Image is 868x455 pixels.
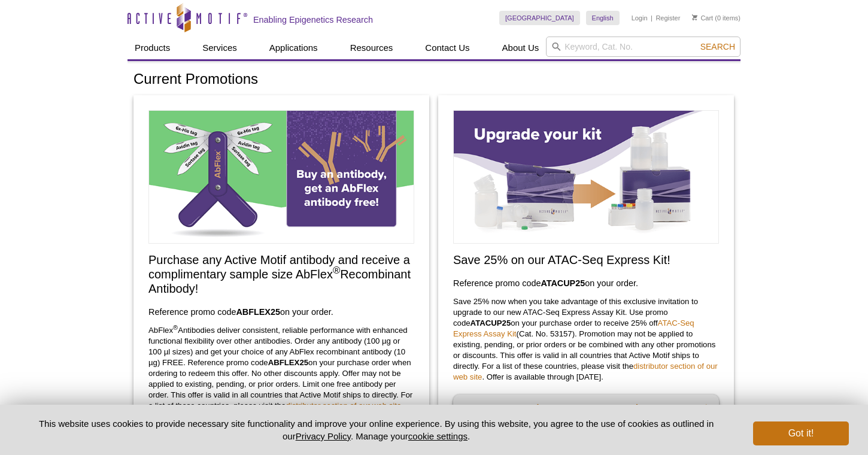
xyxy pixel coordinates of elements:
strong: ATACUP25 [541,278,585,288]
h2: Purchase any Active Motif antibody and receive a complimentary sample size AbFlex Recombinant Ant... [148,253,414,296]
a: Resources [343,37,400,59]
a: Services [195,37,244,59]
strong: ABFLEX25 [268,358,308,367]
button: cookie settings [408,431,468,441]
p: This website uses cookies to provide necessary site functionality and improve your online experie... [19,417,733,442]
img: Save on ATAC-Seq Express Assay Kit [453,110,719,244]
a: Privacy Policy [296,431,351,441]
h3: Reference promo code on your order. [148,305,414,319]
strong: ABFLEX25 [236,307,280,317]
input: Keyword, Cat. No. [546,37,740,57]
a: Applications [262,37,325,59]
p: Save 25% now when you take advantage of this exclusive invitation to upgrade to our new ATAC-Seq ... [453,296,719,383]
li: | [651,11,652,25]
a: Cart [692,14,713,22]
a: English [586,11,620,25]
sup: ® [173,324,178,331]
a: distributor section of our web site [453,362,718,381]
h2: Save 25% on our ATAC-Seq Express Kit! [453,253,719,267]
a: Products [128,37,177,59]
span: Search [700,42,735,51]
img: Your Cart [692,14,697,20]
a: Register [655,14,680,22]
img: Free Sample Size AbFlex Antibody [148,110,414,244]
a: View ATAC-Seq Express Kit [453,395,719,421]
p: AbFlex Antibodies deliver consistent, reliable performance with enhanced functional flexibility o... [148,325,414,422]
button: Search [697,41,739,52]
h3: Reference promo code on your order. [453,276,719,290]
h2: Enabling Epigenetics Research [253,14,373,25]
a: distributor section of our web site [286,401,401,410]
a: Contact Us [418,37,477,59]
sup: ® [333,265,340,277]
a: [GEOGRAPHIC_DATA] [499,11,580,25]
a: Login [632,14,648,22]
button: Got it! [753,421,849,445]
li: (0 items) [692,11,740,25]
a: About Us [495,37,547,59]
h1: Current Promotions [133,71,735,89]
strong: ATACUP25 [471,318,511,327]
